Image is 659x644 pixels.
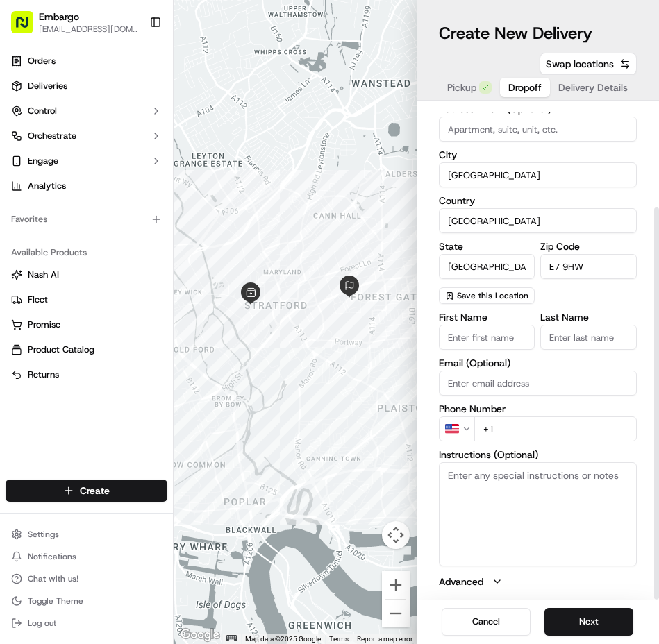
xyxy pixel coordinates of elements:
[6,364,167,386] button: Returns
[439,208,637,233] input: Enter country
[6,525,167,544] button: Settings
[28,216,39,227] img: 1736555255976-a54dd68f-1ca7-489b-9aae-adbdc363a1c4
[6,208,167,230] div: Favorites
[245,635,321,643] span: Map data ©2025 Google
[6,175,167,197] a: Analytics
[28,618,56,629] span: Log out
[226,635,236,641] button: Keyboard shortcuts
[540,254,637,279] input: Enter zip code
[131,310,223,324] span: API Documentation
[43,215,112,226] span: [PERSON_NAME]
[11,319,162,331] a: Promise
[62,133,228,146] div: Start new chat
[457,290,528,301] span: Save this Location
[28,344,94,356] span: Product Catalog
[28,573,78,584] span: Chat with us!
[6,289,167,311] button: Fleet
[6,125,167,147] button: Orchestrate
[439,196,637,205] label: Country
[177,626,223,644] a: Open this area in Google Maps (opens a new window)
[28,529,59,540] span: Settings
[6,100,167,122] button: Control
[28,155,58,167] span: Engage
[439,150,637,160] label: City
[382,571,410,599] button: Zoom in
[28,319,60,331] span: Promise
[28,180,66,192] span: Analytics
[442,608,531,636] button: Cancel
[6,613,167,633] button: Log out
[439,575,483,588] label: Advanced
[14,133,39,158] img: 1736555255976-a54dd68f-1ca7-489b-9aae-adbdc363a1c4
[80,484,110,498] span: Create
[28,595,83,607] span: Toggle Theme
[98,344,168,355] a: Powered byPylon
[6,6,144,39] button: Embargo[EMAIL_ADDRESS][DOMAIN_NAME]
[14,239,36,262] img: Embargo Feedback
[474,416,637,441] input: Enter phone number
[439,358,637,368] label: Email (Optional)
[215,178,253,194] button: See all
[28,269,59,281] span: Nash AI
[62,146,191,158] div: We're available if you need us!
[6,480,167,502] button: Create
[28,130,76,142] span: Orchestrate
[28,294,48,306] span: Fleet
[28,368,59,381] span: Returns
[6,150,167,172] button: Engage
[540,325,637,350] input: Enter last name
[117,312,128,323] div: 💻
[14,14,42,42] img: Nash
[558,80,628,94] span: Delivery Details
[439,254,535,279] input: Enter state
[6,264,167,286] button: Nash AI
[8,305,112,330] a: 📗Knowledge Base
[439,117,637,142] input: Apartment, suite, unit, etc.
[112,305,228,330] a: 💻API Documentation
[6,569,167,588] button: Chat with us!
[133,253,156,264] span: 13 lip
[28,80,67,92] span: Deliveries
[11,368,162,381] a: Returns
[439,241,535,251] label: State
[546,57,614,71] span: Swap locations
[29,133,54,158] img: 5e9a9d7314ff4150bce227a61376b483.jpg
[439,22,592,44] h1: Create New Delivery
[540,241,637,251] label: Zip Code
[11,294,162,306] a: Fleet
[14,312,25,323] div: 📗
[439,450,637,459] label: Instructions (Optional)
[439,287,535,304] button: Save this Location
[439,104,637,114] label: Address Line 2 (Optional)
[329,635,349,643] a: Terms (opens in new tab)
[43,253,123,264] span: Embargo Feedback
[39,10,79,24] button: Embargo
[382,521,410,549] button: Map camera controls
[447,80,476,94] span: Pickup
[6,339,167,361] button: Product Catalog
[28,310,106,324] span: Knowledge Base
[544,608,633,636] button: Next
[439,162,637,187] input: Enter city
[126,253,131,264] span: •
[439,371,637,396] input: Enter email address
[6,50,167,72] a: Orders
[508,80,542,94] span: Dropoff
[439,325,535,350] input: Enter first name
[357,635,412,643] a: Report a map error
[28,551,76,562] span: Notifications
[6,314,167,336] button: Promise
[382,600,410,627] button: Zoom out
[115,215,120,226] span: •
[439,312,535,322] label: First Name
[6,591,167,611] button: Toggle Theme
[28,105,57,117] span: Control
[236,137,253,153] button: Start new chat
[11,269,162,281] a: Nash AI
[14,202,36,224] img: Liam S.
[540,53,637,75] button: Swap locations
[14,56,253,78] p: Welcome 👋
[39,24,138,35] button: [EMAIL_ADDRESS][DOMAIN_NAME]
